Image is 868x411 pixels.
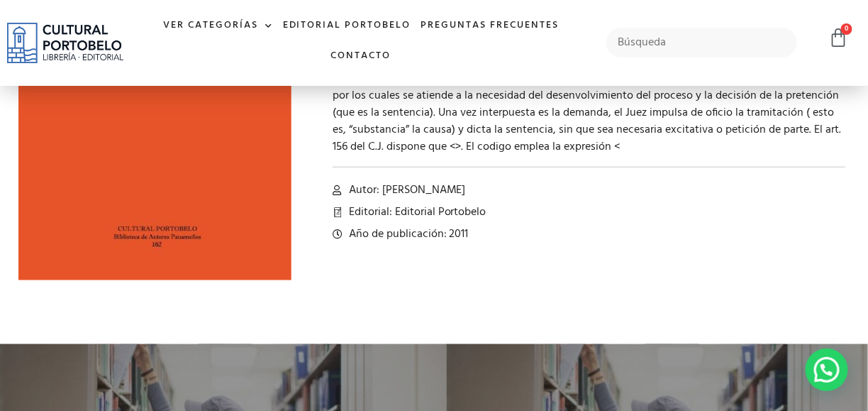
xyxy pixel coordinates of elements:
span: Autor: [PERSON_NAME] [345,182,466,199]
los: >. El codigo emplea la expresión < [455,138,620,156]
a: Ver Categorías [158,11,278,41]
a: 0 [828,28,848,48]
span: Año de publicación: 2011 [345,226,469,243]
a: Preguntas frecuentes [416,11,564,41]
span: 0 [841,23,852,35]
span: Editorial: Editorial Portobelo [345,204,486,221]
div: Contactar por WhatsApp [806,349,848,391]
a: Contacto [326,41,396,72]
input: Búsqueda [606,28,797,57]
p: Como hemos expueto reiteradamente, el proceso esta constituido por una serie de [MEDICAL_DATA] qu... [333,19,845,155]
a: Editorial Portobelo [278,11,416,41]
